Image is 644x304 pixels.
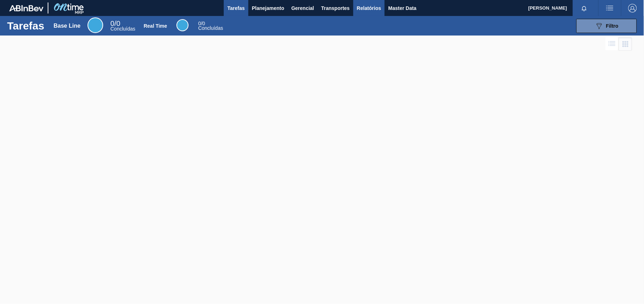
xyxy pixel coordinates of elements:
[9,5,43,11] img: TNhmsLtSVTkK8tSr43FrP2fwEKptu5GPRR3wAAAABJRU5ErkJggg==
[227,4,245,12] span: Tarefas
[110,20,114,27] span: 0
[388,4,416,12] span: Master Data
[110,20,120,27] span: / 0
[88,17,103,33] div: Base Line
[606,4,614,12] img: userActions
[110,21,135,31] div: Base Line
[576,19,637,33] button: Filtro
[628,4,637,12] img: Logout
[110,26,135,32] span: Concluídas
[198,21,205,26] span: / 0
[252,4,284,12] span: Planejamento
[321,4,350,12] span: Transportes
[357,4,381,12] span: Relatórios
[7,22,44,30] h1: Tarefas
[54,23,81,29] div: Base Line
[606,23,619,29] span: Filtro
[198,21,223,31] div: Real Time
[198,21,201,26] span: 0
[176,19,189,31] div: Real Time
[291,4,314,12] span: Gerencial
[144,23,167,29] div: Real Time
[198,25,223,31] span: Concluídas
[573,3,596,13] button: Notificações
